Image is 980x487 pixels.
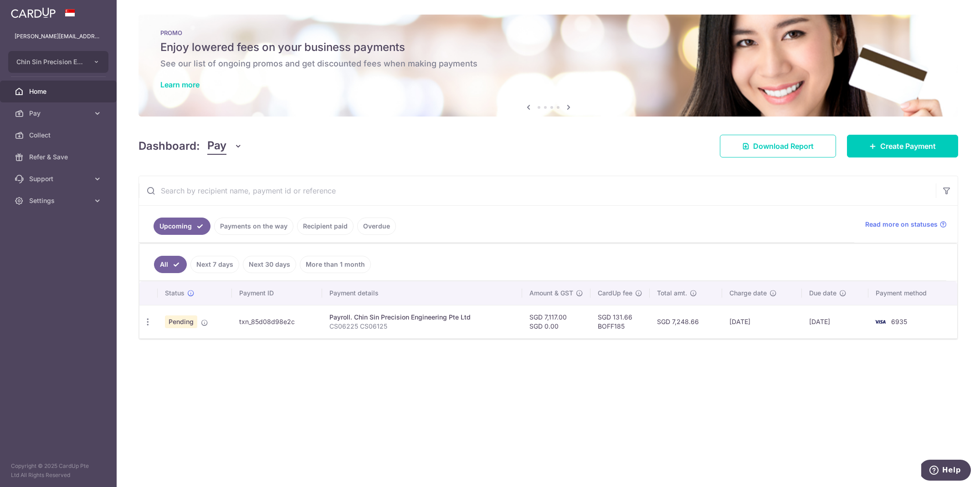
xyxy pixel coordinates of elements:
span: Support [29,174,89,183]
p: CS06225 CS06125 [329,322,515,331]
span: Refer & Save [29,152,89,162]
input: Search by recipient name, payment id or reference [139,176,936,205]
td: txn_85d08d98e2c [232,305,322,338]
h6: See our list of ongoing promos and get discounted fees when making payments [160,58,936,69]
h4: Dashboard: [139,138,200,154]
th: Payment details [322,281,522,305]
span: Create Payment [880,141,936,152]
a: Create Payment [847,135,958,157]
a: Next 30 days [243,256,296,273]
a: Learn more [160,80,200,89]
span: Charge date [729,289,767,298]
a: Payments on the way [214,218,293,235]
span: Due date [809,289,836,298]
button: Chin Sin Precision Engineering Pte Ltd [8,51,108,73]
span: Pending [165,315,197,328]
span: Pay [207,137,226,155]
img: Bank Card [871,316,889,327]
span: Total amt. [657,289,687,298]
td: SGD 131.66 BOFF185 [590,305,650,338]
a: Next 7 days [190,256,239,273]
td: SGD 7,117.00 SGD 0.00 [522,305,590,338]
a: Overdue [357,218,396,235]
td: SGD 7,248.66 [650,305,722,338]
h5: Enjoy lowered fees on your business payments [160,40,936,55]
td: [DATE] [802,305,868,338]
span: Pay [29,109,89,118]
span: Collect [29,131,89,140]
span: Download Report [753,141,814,152]
span: Home [29,87,89,96]
a: Recipient paid [297,218,354,235]
span: CardUp fee [598,289,632,298]
iframe: Opens a widget where you can find more information [921,460,971,482]
span: Amount & GST [529,289,573,298]
div: Payroll. Chin Sin Precision Engineering Pte Ltd [329,313,515,322]
th: Payment method [868,281,957,305]
a: Read more on statuses [865,220,947,229]
button: Pay [207,137,242,155]
p: [PERSON_NAME][EMAIL_ADDRESS][DOMAIN_NAME] [15,32,102,41]
img: Latest Promos Banner [139,15,958,117]
a: Download Report [720,135,836,157]
a: Upcoming [154,218,210,235]
a: All [154,256,187,273]
p: PROMO [160,29,936,36]
img: CardUp [11,7,56,18]
a: More than 1 month [300,256,371,273]
span: 6935 [891,318,907,325]
span: Settings [29,196,89,205]
td: [DATE] [722,305,802,338]
span: Read more on statuses [865,220,938,229]
th: Payment ID [232,281,322,305]
span: Chin Sin Precision Engineering Pte Ltd [16,57,84,66]
span: Status [165,289,185,298]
